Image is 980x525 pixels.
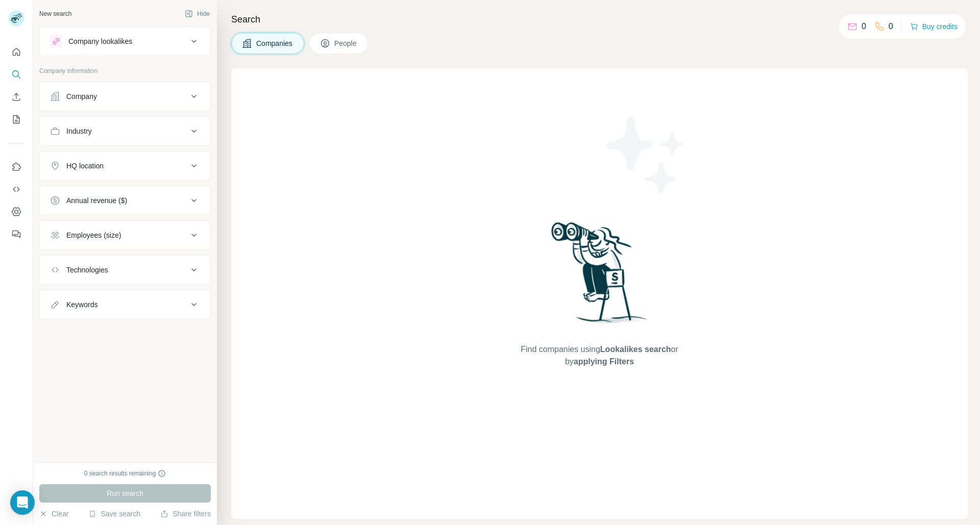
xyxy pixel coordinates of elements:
[178,6,217,21] button: Hide
[600,109,692,201] img: Surfe Illustration - Stars
[84,469,166,478] div: 0 search results remaining
[66,265,108,275] div: Technologies
[160,509,211,519] button: Share filters
[88,509,140,519] button: Save search
[889,20,893,33] p: 0
[600,345,671,354] span: Lookalikes search
[574,357,634,366] span: applying Filters
[8,158,24,176] button: Use Surfe on LinkedIn
[518,343,681,368] span: Find companies using or by
[66,195,127,206] div: Annual revenue ($)
[66,161,104,171] div: HQ location
[910,19,958,34] button: Buy credits
[8,110,24,129] button: My lists
[8,180,24,198] button: Use Surfe API
[10,490,35,515] div: Open Intercom Messenger
[40,29,210,54] button: Company lookalikes
[39,509,68,519] button: Clear
[66,126,92,136] div: Industry
[66,230,121,240] div: Employees (size)
[334,38,358,48] span: People
[66,91,97,102] div: Company
[40,258,210,282] button: Technologies
[40,188,210,213] button: Annual revenue ($)
[8,88,24,106] button: Enrich CSV
[40,223,210,247] button: Employees (size)
[8,65,24,84] button: Search
[231,12,968,27] h4: Search
[8,43,24,61] button: Quick start
[39,9,71,18] div: New search
[66,299,97,310] div: Keywords
[40,84,210,109] button: Company
[68,36,132,46] div: Company lookalikes
[40,292,210,317] button: Keywords
[8,225,24,243] button: Feedback
[39,66,211,76] p: Company information
[40,154,210,178] button: HQ location
[256,38,293,48] span: Companies
[547,219,653,333] img: Surfe Illustration - Woman searching with binoculars
[862,20,866,33] p: 0
[8,203,24,221] button: Dashboard
[40,119,210,143] button: Industry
